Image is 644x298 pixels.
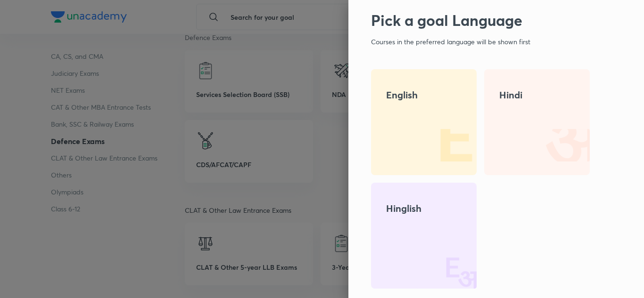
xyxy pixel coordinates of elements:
img: 23.png [416,228,477,289]
p: Courses in the preferred language will be shown first [371,37,590,47]
h4: Hinglish [386,201,462,216]
img: 2.png [529,115,590,175]
h2: Pick a goal Language [371,11,590,29]
h4: English [386,88,462,102]
img: 1.png [416,115,477,175]
h4: Hindi [499,88,575,102]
